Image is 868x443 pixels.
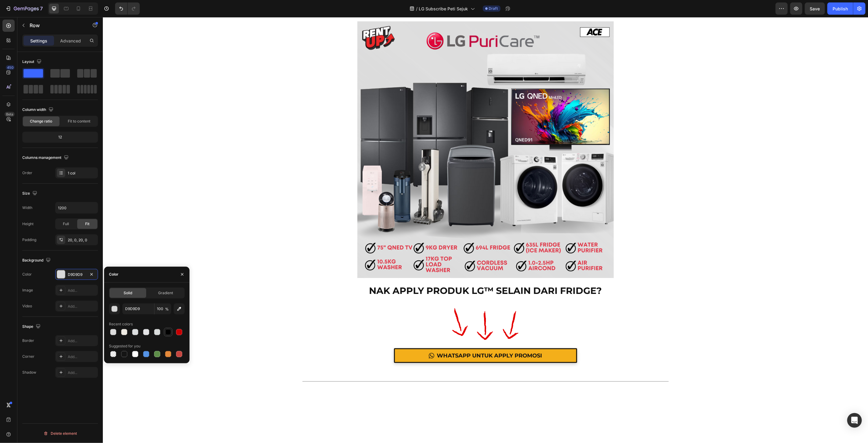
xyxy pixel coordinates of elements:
[5,112,15,117] div: Beta
[40,5,43,12] p: 7
[489,6,498,11] span: Draft
[30,38,47,44] p: Settings
[810,6,820,11] span: Save
[22,370,36,375] div: Shadow
[115,2,140,15] div: Undo/Redo
[68,237,96,243] div: 20, 0, 20, 0
[416,5,418,12] span: /
[68,272,85,277] div: D9D9D9
[22,189,38,198] div: Size
[124,290,132,296] span: Solid
[109,343,140,349] div: Suggested for you
[827,2,853,15] button: Publish
[22,237,36,243] div: Padding
[109,272,118,277] div: Color
[334,334,439,343] div: WHATSAPP UNTUK APPLY PROMOSI
[833,5,848,12] div: Publish
[419,5,468,12] span: LG Subscribe Peti Sejuk
[847,413,862,428] div: Open Intercom Messenger
[22,429,98,438] button: Delete element
[56,202,98,213] input: Auto
[68,354,96,360] div: Add...
[2,2,45,15] button: 7
[60,38,81,44] p: Advanced
[109,321,133,327] div: Recent colors
[68,338,96,344] div: Add...
[68,288,96,293] div: Add...
[22,256,52,265] div: Background
[122,303,154,314] input: Eg: FFFFFF
[63,221,69,227] span: Full
[103,17,868,443] iframe: Design area
[22,303,32,309] div: Video
[22,106,55,114] div: Column width
[22,170,32,176] div: Order
[22,272,32,277] div: Color
[22,154,70,162] div: Columns management
[805,2,825,15] button: Save
[165,306,169,312] span: %
[22,323,42,331] div: Shape
[30,22,81,29] p: Row
[22,58,43,66] div: Layout
[22,287,33,293] div: Image
[68,170,96,176] div: 1 col
[291,331,474,346] a: WHATSAPP UNTUK APPLY PROMOSI
[68,119,90,124] span: Fit to content
[68,370,96,375] div: Add...
[85,221,89,227] span: Fit
[22,338,34,343] div: Border
[43,430,77,437] div: Delete element
[22,221,34,227] div: Height
[68,304,96,309] div: Add...
[22,354,34,359] div: Corner
[24,133,97,141] div: 12
[22,205,32,211] div: Width
[200,267,566,280] h2: NAK APPLY PRODUK LG™ SELAIN DARI FRIDGE?
[30,119,52,124] span: Change ratio
[158,290,173,296] span: Gradient
[6,65,15,70] div: 450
